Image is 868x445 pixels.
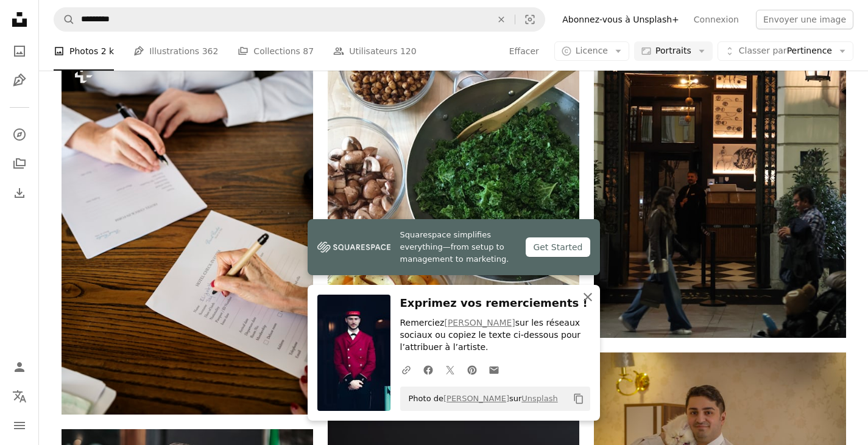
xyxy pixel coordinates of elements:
span: Licence [576,46,608,55]
button: Portraits [634,41,713,61]
a: Partager par mail [483,357,505,382]
a: Utilisateurs 120 [333,32,417,71]
a: Partagez-leTwitter [439,357,461,382]
button: Envoyer une image [756,10,853,29]
span: 120 [400,44,417,58]
form: Rechercher des visuels sur tout le site [54,7,545,32]
button: Classer parPertinence [718,41,853,61]
img: file-1747939142011-51e5cc87e3c9 [317,238,390,256]
a: [PERSON_NAME] [444,318,515,328]
a: Collections [7,152,32,176]
h3: Exprimez vos remerciements ! [400,295,590,312]
a: Explorer [7,122,32,147]
a: [PERSON_NAME] [443,394,509,403]
a: Un homme marchant sur un trottoir à côté d’un immeuble [594,144,845,155]
span: Pertinence [739,45,832,57]
a: Unsplash [521,394,557,403]
button: Effacer [488,8,515,31]
a: Partagez-leFacebook [417,357,439,382]
a: Clients qui s’enregistrent dans un hôtel ***Ces documents sont nos propres conceptions génériques... [62,228,313,239]
a: Squarespace simplifies everything—from setup to management to marketing.Get Started [308,219,600,275]
button: Rechercher sur Unsplash [54,8,75,31]
a: Illustrations [7,68,32,93]
a: Partagez-lePinterest [461,357,483,382]
button: Langue [7,384,32,408]
p: Remerciez sur les réseaux sociaux ou copiez le texte ci-dessous pour l’attribuer à l’artiste. [400,317,590,354]
a: Connexion / S’inscrire [7,355,32,379]
a: Abonnez-vous à Unsplash+ [555,10,686,29]
button: Licence [554,41,629,61]
button: Menu [7,413,32,438]
a: Historique de téléchargement [7,181,32,205]
a: Collections 87 [238,32,314,71]
span: Squarespace simplifies everything—from setup to management to marketing. [400,229,517,265]
span: 362 [202,44,219,58]
button: Recherche de visuels [515,8,545,31]
span: Classer par [739,46,787,55]
span: Photo de sur [403,389,558,408]
div: Get Started [526,237,590,257]
a: Connexion [686,10,746,29]
a: Légumes verts sur éventail [328,179,579,190]
button: Copier dans le presse-papier [568,388,589,409]
a: Photos [7,39,32,63]
button: Effacer [509,41,540,61]
span: Portraits [655,45,691,57]
span: 87 [303,44,314,58]
img: Clients qui s’enregistrent dans un hôtel ***Ces documents sont nos propres conceptions génériques... [62,53,313,415]
a: Accueil — Unsplash [7,7,32,34]
a: Illustrations 362 [133,32,218,71]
